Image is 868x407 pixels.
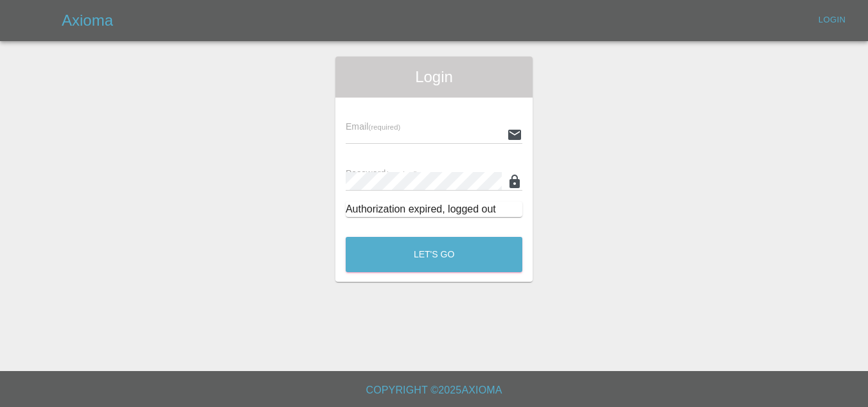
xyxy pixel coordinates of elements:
[369,123,401,131] small: (required)
[346,121,400,132] span: Email
[62,10,113,31] h5: Axioma
[811,10,853,30] a: Login
[346,67,522,87] span: Login
[10,381,858,399] h6: Copyright © 2025 Axioma
[346,202,522,217] div: Authorization expired, logged out
[346,168,418,178] span: Password
[385,170,418,178] small: (required)
[346,237,522,272] button: Let's Go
